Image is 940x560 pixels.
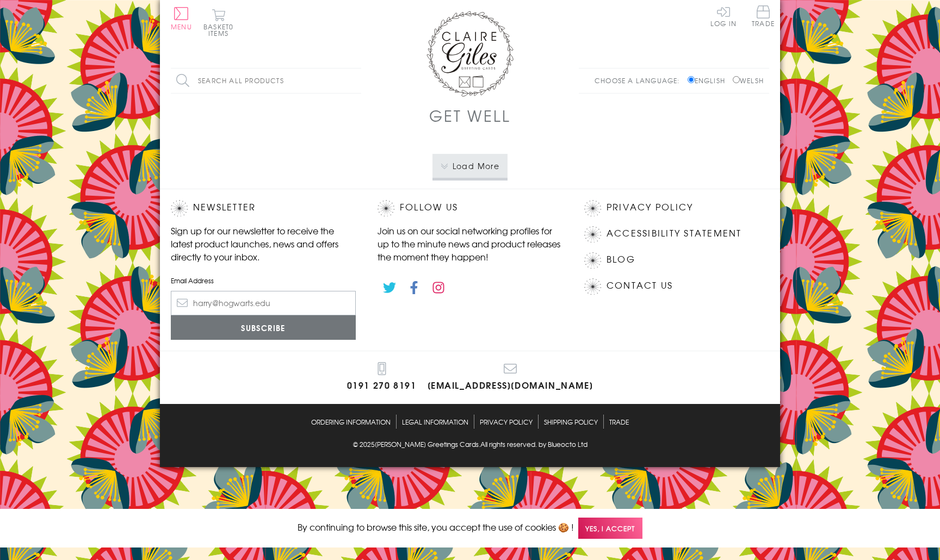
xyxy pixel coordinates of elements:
[378,200,562,216] h2: Follow Us
[375,439,479,451] a: [PERSON_NAME] Greetings Cards
[208,22,233,38] span: 0 items
[480,415,533,428] a: Privacy Policy
[171,439,769,449] p: © 2025 .
[607,278,673,293] a: Contact Us
[752,5,775,27] span: Trade
[607,226,742,241] a: Accessibility Statement
[402,415,468,428] a: Legal Information
[710,5,737,27] a: Log In
[171,69,361,93] input: Search all products
[733,76,764,85] label: Welsh
[480,439,537,449] span: All rights reserved.
[171,7,192,30] button: Menu
[347,362,417,393] a: 0191 270 8191
[607,252,635,267] a: Blog
[426,11,514,97] img: Claire Giles Greetings Cards
[578,518,642,539] span: Yes, I accept
[203,9,233,36] button: Basket0 items
[171,291,356,315] input: harry@hogwarts.edu
[171,315,356,340] input: Subscribe
[350,69,361,93] input: Search
[429,104,510,127] h1: Get Well
[171,276,356,285] label: Email Address
[595,76,685,85] p: Choose a language:
[378,224,562,263] p: Join us on our social networking profiles for up to the minute news and product releases the mome...
[428,362,593,393] a: [EMAIL_ADDRESS][DOMAIN_NAME]
[544,415,598,428] a: Shipping Policy
[752,5,775,29] a: Trade
[607,200,693,215] a: Privacy Policy
[171,22,192,32] span: Menu
[539,439,587,451] a: by Blueocto Ltd
[171,224,356,263] p: Sign up for our newsletter to receive the latest product launches, news and offers directly to yo...
[609,415,629,428] a: Trade
[171,200,356,216] h2: Newsletter
[688,76,731,85] label: English
[311,415,391,428] a: Ordering Information
[733,76,740,83] input: Welsh
[432,154,508,178] button: Load More
[688,76,695,83] input: English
